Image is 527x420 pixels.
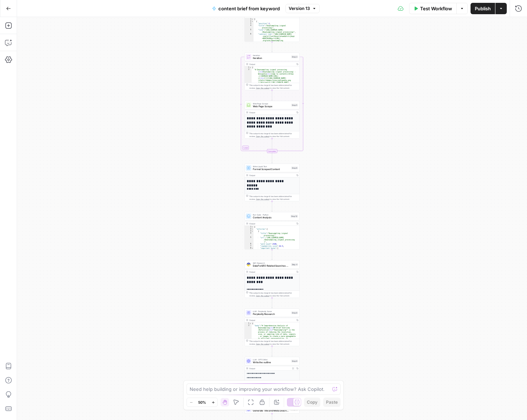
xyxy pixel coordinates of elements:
[290,215,298,218] div: Step 12
[253,262,290,264] span: SEO Research
[245,4,300,42] div: Output[ { "position":1, "title":"Downsampling (signal processing)", "link":"[URL][DOMAIN_NAME] /D...
[249,84,298,89] div: This output is too large & has been abbreviated for review. to view the full content.
[253,213,289,216] span: Run Code · Python
[272,201,273,212] g: Edge from step_6 to step_12
[245,247,254,249] div: 8
[249,340,298,345] div: This output is too large & has been abbreviated for review. to view the full content.
[249,291,298,297] div: This output is too large & has been abbreviated for review. to view the full content.
[272,153,273,163] g: Edge from step_3-iteration-end to step_6
[249,222,294,225] div: Output
[245,24,254,29] div: 4
[307,399,317,405] span: Copy
[208,3,284,14] button: content brief from keyword
[272,298,273,308] g: Edge from step_4 to step_8
[249,319,294,322] div: Output
[245,66,252,69] div: 1
[245,245,254,247] div: 7
[250,66,252,69] span: Toggle code folding, rows 1 through 3
[245,29,254,33] div: 5
[249,195,298,201] div: This output is too large & has been abbreviated for review. to view the full content.
[245,149,300,153] div: Complete
[251,249,254,251] span: Toggle code folding, rows 9 through 13
[272,346,273,356] g: Edge from step_8 to step_9
[323,398,341,407] button: Paste
[251,247,254,249] span: Toggle code folding, rows 8 through 109
[249,271,294,273] div: Output
[245,249,254,251] div: 9
[251,18,254,20] span: Toggle code folding, rows 1 through 182
[253,409,289,413] span: Generate Title and Meta Description
[251,20,254,22] span: Toggle code folding, rows 2 through 30
[253,310,290,313] span: LLM · Perplexity Sonar
[475,5,491,12] span: Publish
[253,358,290,361] span: LLM · GPT-5 Mini
[245,53,300,90] div: LoopIterationIterationStep 3Output[ "# Downsampling (signal processing )\n\nDownsampling (signal ...
[253,312,290,316] span: Perplexity Research
[420,5,452,12] span: Test Workflow
[272,250,273,260] g: Edge from step_12 to step_4
[249,367,290,370] div: Output
[249,174,294,177] div: Output
[286,4,320,13] button: Version 13
[198,399,206,405] span: 50%
[253,102,290,105] span: Web Page Scrape
[253,105,290,108] span: Web Page Scrape
[256,198,270,200] span: Copy the output
[256,87,270,89] span: Copy the output
[245,243,254,245] div: 6
[251,228,254,230] span: Toggle code folding, rows 2 through 543
[326,399,338,405] span: Paste
[250,322,252,324] span: Toggle code folding, rows 1 through 3
[251,230,254,232] span: Toggle code folding, rows 3 through 110
[245,22,254,24] div: 3
[291,311,298,315] div: Step 8
[249,132,298,138] div: This output is too large & has been abbreviated for review. to view the full content.
[304,398,320,407] button: Copy
[256,295,270,297] span: Copy the output
[218,5,280,12] span: content brief from keyword
[245,20,254,22] div: 2
[256,135,270,137] span: Copy the output
[291,360,298,363] div: Step 9
[245,212,300,250] div: Run Code · PythonContent AnalysisStep 12Output{ "articles":[ { "title":"Downsampling (signal proc...
[272,90,273,100] g: Edge from step_3 to step_5
[245,230,254,232] div: 3
[291,55,298,59] div: Step 3
[253,168,290,171] span: Format Scraped Content
[245,228,254,230] div: 2
[245,322,252,324] div: 1
[409,3,456,14] button: Test Workflow
[251,226,254,228] span: Toggle code folding, rows 1 through 650
[256,343,270,345] span: Copy the output
[291,104,298,107] div: Step 5
[289,5,310,12] span: Version 13
[245,236,254,243] div: 5
[249,111,294,114] div: Output
[267,149,277,153] div: Complete
[253,264,290,268] span: DataForSEO Related Searches Finder
[253,361,290,364] span: Write the outline
[253,216,289,219] span: Content Analysis
[247,263,250,266] img: 9u0p4zbvbrir7uayayktvs1v5eg0
[291,167,298,170] div: Step 6
[471,3,495,14] button: Publish
[291,263,298,266] div: Step 4
[245,33,254,48] div: 6
[253,56,290,60] span: Iteration
[245,232,254,236] div: 4
[253,54,290,57] span: Iteration
[245,18,254,20] div: 1
[245,226,254,228] div: 1
[253,165,290,168] span: Write Liquid Text
[249,63,294,66] div: Output
[272,42,273,52] g: Edge from step_2 to step_3
[245,309,300,346] div: LLM · Perplexity SonarPerplexity ResearchStep 8Output{ "body":"# Comprehensive Analysis of Downsa...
